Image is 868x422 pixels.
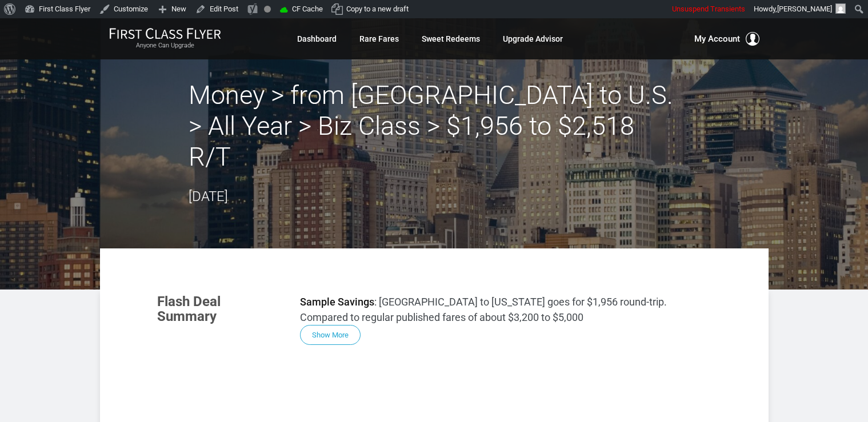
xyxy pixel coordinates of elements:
a: Rare Fares [359,29,399,49]
a: Sweet Redeems [422,29,480,49]
a: Dashboard [297,29,337,49]
small: Anyone Can Upgrade [109,42,221,50]
span: My Account [694,32,740,46]
img: First Class Flyer [109,27,221,39]
strong: Sample Savings [300,296,374,308]
a: First Class FlyerAnyone Can Upgrade [109,27,221,50]
a: Upgrade Advisor [503,29,563,49]
button: My Account [694,32,759,46]
time: [DATE] [189,188,228,204]
h3: Flash Deal Summary [157,294,283,324]
span: Unsuspend Transients [672,5,745,13]
p: : [GEOGRAPHIC_DATA] to [US_STATE] goes for $1,956 round-trip. Compared to regular published fares... [300,294,711,325]
button: Show More [300,325,361,345]
span: [PERSON_NAME] [777,5,832,13]
h2: Money > from [GEOGRAPHIC_DATA] to U.S. > All Year > Biz Class > $1,956 to $2,518 R/T [189,80,680,172]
